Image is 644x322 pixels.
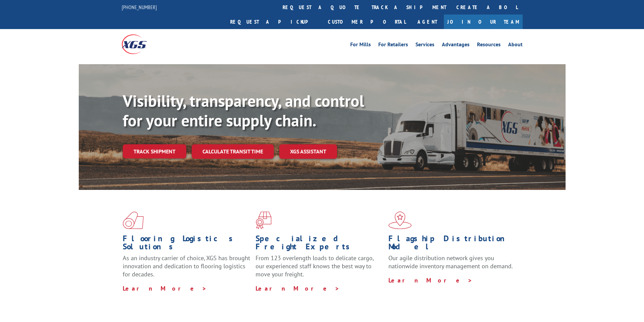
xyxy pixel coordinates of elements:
a: Agent [411,15,444,29]
a: For Mills [350,42,371,49]
p: From 123 overlength loads to delicate cargo, our experienced staff knows the best way to move you... [256,254,383,284]
a: Join Our Team [444,15,523,29]
a: [PHONE_NUMBER] [122,4,157,10]
a: Learn More > [388,276,473,284]
a: Learn More > [256,284,340,292]
a: For Retailers [378,42,408,49]
a: Customer Portal [323,15,411,29]
a: XGS ASSISTANT [279,144,337,159]
a: Calculate transit time [192,144,274,159]
h1: Specialized Freight Experts [256,234,383,254]
a: Request a pickup [225,15,323,29]
b: Visibility, transparency, and control for your entire supply chain. [123,90,364,131]
span: As an industry carrier of choice, XGS has brought innovation and dedication to flooring logistics... [123,254,250,278]
h1: Flooring Logistics Solutions [123,234,251,254]
a: Learn More > [123,284,207,292]
img: xgs-icon-flagship-distribution-model-red [388,212,412,229]
a: About [508,42,523,49]
a: Resources [477,42,501,49]
a: Services [415,42,434,49]
img: xgs-icon-focused-on-flooring-red [256,212,271,229]
img: xgs-icon-total-supply-chain-intelligence-red [123,212,144,229]
a: Track shipment [123,144,186,158]
span: Our agile distribution network gives you nationwide inventory management on demand. [388,254,513,270]
h1: Flagship Distribution Model [388,234,516,254]
a: Advantages [442,42,470,49]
